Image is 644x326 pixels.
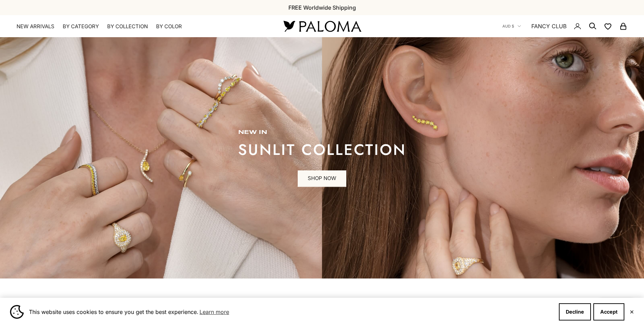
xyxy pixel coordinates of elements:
[531,22,566,31] a: FANCY CLUB
[559,303,591,320] button: Decline
[630,310,634,314] button: Close
[593,303,624,320] button: Accept
[29,307,553,317] span: This website uses cookies to ensure you get the best experience.
[10,305,24,319] img: Cookie banner
[288,3,356,12] p: FREE Worldwide Shipping
[502,15,627,37] nav: Secondary navigation
[238,143,406,157] p: sunlit collection
[17,23,54,30] a: NEW ARRIVALS
[198,307,230,317] a: Learn more
[17,23,267,30] nav: Primary navigation
[63,23,99,30] summary: By Category
[502,23,514,29] span: AUD $
[107,23,148,30] summary: By Collection
[502,23,521,29] button: AUD $
[156,23,182,30] summary: By Color
[298,170,346,187] a: SHOP NOW
[238,129,406,136] p: new in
